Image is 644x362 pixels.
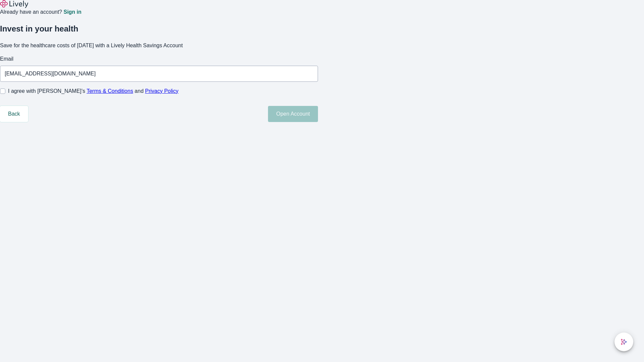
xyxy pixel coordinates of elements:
button: chat [614,333,633,351]
a: Terms & Conditions [87,88,133,94]
a: Sign in [63,9,81,15]
svg: Lively AI Assistant [621,339,627,345]
a: Privacy Policy [145,88,179,94]
span: I agree with [PERSON_NAME]’s and [8,87,178,95]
